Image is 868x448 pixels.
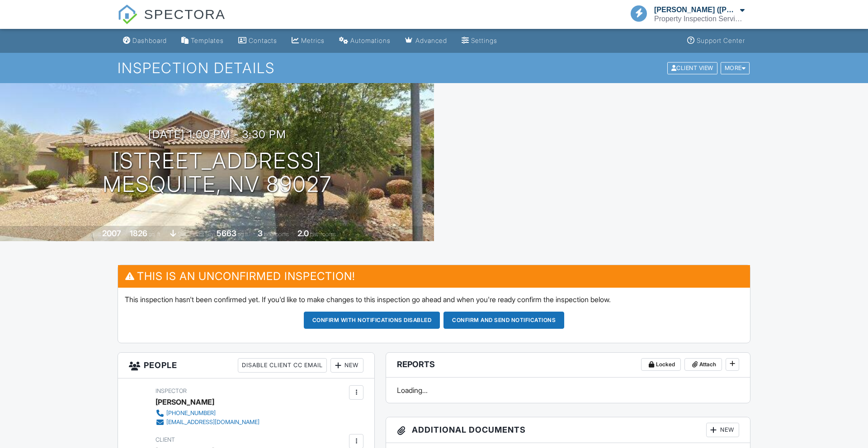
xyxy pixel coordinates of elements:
[264,231,289,238] span: bedrooms
[654,5,738,14] div: [PERSON_NAME] ([PERSON_NAME]
[132,37,167,44] div: Dashboard
[310,231,336,238] span: bathrooms
[149,231,161,238] span: sq. ft.
[166,419,259,426] div: [EMAIL_ADDRESS][DOMAIN_NAME]
[235,33,281,49] a: Contacts
[258,229,263,238] div: 3
[458,33,501,49] a: Settings
[301,37,325,44] div: Metrics
[249,37,277,44] div: Contacts
[304,312,440,329] button: Confirm with notifications disabled
[156,395,214,409] div: [PERSON_NAME]
[330,358,363,373] div: New
[118,5,137,24] img: The Best Home Inspection Software - Spectora
[148,128,286,140] h3: [DATE] 1:00 pm - 3:30 pm
[288,33,328,49] a: Metrics
[118,353,374,378] h3: People
[697,37,745,44] div: Support Center
[335,33,394,49] a: Automations (Basic)
[178,231,188,238] span: slab
[401,33,451,49] a: Advanced
[471,37,497,44] div: Settings
[654,14,745,23] div: Property Inspection Services, LLC
[415,37,447,44] div: Advanced
[156,418,259,427] a: [EMAIL_ADDRESS][DOMAIN_NAME]
[684,33,749,49] a: Support Center
[238,231,249,238] span: sq.ft.
[119,33,170,49] a: Dashboard
[125,294,743,304] p: This inspection hasn't been confirmed yet. If you'd like to make changes to this inspection go ah...
[118,14,226,30] a: SPECTORA
[196,231,215,238] span: Lot Size
[118,60,750,76] h1: Inspection Details
[118,265,750,287] h3: This is an Unconfirmed Inspection!
[706,423,739,437] div: New
[178,33,227,49] a: Templates
[666,64,720,71] a: Client View
[166,410,216,417] div: [PHONE_NUMBER]
[667,62,717,74] div: Client View
[102,229,121,238] div: 2007
[156,436,175,443] span: Client
[103,149,332,197] h1: [STREET_ADDRESS] Mesquite, NV 89027
[721,62,750,74] div: More
[191,37,224,44] div: Templates
[130,229,147,238] div: 1826
[144,5,226,23] span: SPECTORA
[156,387,187,394] span: Inspector
[350,37,391,44] div: Automations
[443,312,564,329] button: Confirm and send notifications
[238,358,327,373] div: Disable Client CC Email
[386,417,750,443] h3: Additional Documents
[91,231,101,238] span: Built
[217,229,236,238] div: 5663
[156,409,259,418] a: [PHONE_NUMBER]
[297,229,309,238] div: 2.0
